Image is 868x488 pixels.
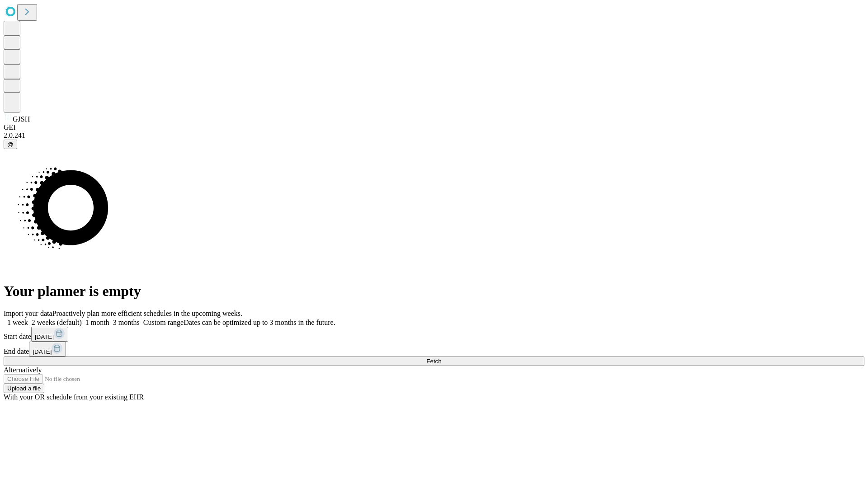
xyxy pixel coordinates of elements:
div: Start date [4,327,864,342]
button: Upload a file [4,384,44,393]
button: @ [4,140,17,149]
span: Custom range [143,319,184,326]
button: [DATE] [29,342,66,357]
span: [DATE] [33,348,52,355]
div: 2.0.241 [4,131,864,140]
span: Proactively plan more efficient schedules in the upcoming weeks. [52,310,242,317]
h1: Your planner is empty [4,283,864,300]
span: 1 month [85,319,109,326]
span: Fetch [426,358,441,365]
div: End date [4,342,864,357]
span: Import your data [4,310,52,317]
span: @ [7,141,14,148]
span: 2 weeks (default) [32,319,82,326]
button: [DATE] [31,327,68,342]
button: Fetch [4,357,864,366]
span: [DATE] [35,333,54,340]
span: GJSH [13,115,30,123]
span: 1 week [7,319,28,326]
span: Dates can be optimized up to 3 months in the future. [184,319,335,326]
span: With your OR schedule from your existing EHR [4,393,144,401]
span: 3 months [113,319,140,326]
span: Alternatively [4,366,42,374]
div: GEI [4,123,864,131]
